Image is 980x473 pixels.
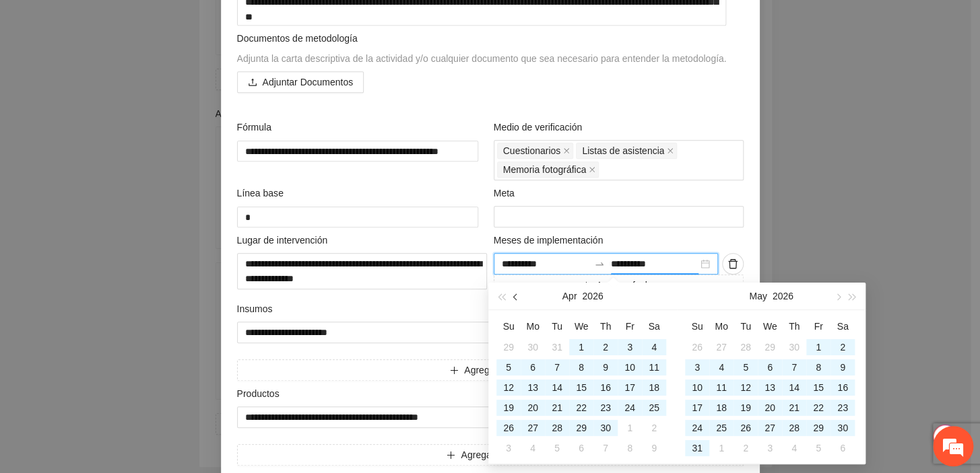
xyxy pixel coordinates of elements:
td: 2026-05-29 [806,418,830,438]
div: 27 [525,420,541,436]
td: 2026-06-02 [733,438,758,458]
td: 2026-04-28 [733,337,758,357]
td: 2026-05-02 [642,418,666,438]
td: 2026-04-27 [709,337,733,357]
td: 2026-05-13 [758,377,782,398]
td: 2026-05-22 [806,398,830,418]
textarea: Escriba su mensaje y pulse “Intro” [7,324,257,371]
td: 2026-05-12 [733,377,758,398]
td: 2026-05-26 [733,418,758,438]
td: 2026-05-18 [709,398,733,418]
button: May [749,283,766,310]
div: 13 [525,379,541,396]
th: Tu [545,316,569,337]
div: 22 [810,400,826,416]
td: 2026-04-28 [545,418,569,438]
td: 2026-03-30 [521,337,545,357]
div: 30 [786,339,802,355]
span: close [667,147,674,154]
th: Tu [733,316,758,337]
div: 31 [689,440,705,456]
div: 1 [810,339,826,355]
div: 7 [549,359,565,375]
td: 2026-04-06 [521,357,545,377]
div: 4 [646,339,662,355]
td: 2026-04-26 [496,418,521,438]
div: 16 [597,379,614,396]
td: 2026-04-10 [618,357,642,377]
th: Fr [618,316,642,337]
td: 2026-04-07 [545,357,569,377]
td: 2026-04-02 [593,337,618,357]
td: 2026-05-09 [830,357,855,377]
div: 3 [689,359,705,375]
div: 3 [622,339,638,355]
td: 2026-04-11 [642,357,666,377]
div: 31 [549,339,565,355]
span: swap-right [594,258,605,269]
th: Th [593,316,618,337]
td: 2026-04-09 [593,357,618,377]
div: 20 [762,400,778,416]
td: 2026-04-12 [496,377,521,398]
span: Lugar de intervención [237,233,333,248]
td: 2026-05-04 [521,438,545,458]
td: 2026-05-24 [685,418,709,438]
div: 29 [810,420,826,436]
span: Insumos [237,301,278,316]
td: 2026-04-01 [569,337,593,357]
div: 7 [786,359,802,375]
td: 2026-04-14 [545,377,569,398]
div: 14 [786,379,802,396]
div: 3 [762,440,778,456]
td: 2026-05-23 [830,398,855,418]
span: Agregar insumo [464,363,531,377]
div: 11 [646,359,662,375]
button: plusAgregar producto [237,444,744,466]
div: 1 [573,339,589,355]
div: 10 [622,359,638,375]
div: 19 [738,400,754,416]
span: Medio de verificación [494,120,587,135]
div: 16 [835,379,851,396]
div: 26 [689,339,705,355]
div: 13 [762,379,778,396]
div: 5 [549,440,565,456]
button: plusAgregar fecha [494,275,744,296]
button: plusAgregar insumo [237,359,744,381]
th: Mo [521,316,545,337]
div: 7 [597,440,614,456]
div: 2 [646,420,662,436]
div: 27 [762,420,778,436]
td: 2026-05-02 [830,337,855,357]
div: 17 [689,400,705,416]
td: 2026-04-05 [496,357,521,377]
td: 2026-05-03 [496,438,521,458]
td: 2026-05-08 [806,357,830,377]
td: 2026-04-23 [593,398,618,418]
td: 2026-05-15 [806,377,830,398]
span: Agregar producto [461,447,533,462]
span: Productos [237,386,285,401]
span: delete [723,258,743,269]
div: 23 [597,400,614,416]
div: 6 [525,359,541,375]
button: 2026 [582,283,603,310]
td: 2026-04-25 [642,398,666,418]
td: 2026-05-21 [782,398,806,418]
td: 2026-05-10 [685,377,709,398]
span: close [589,166,595,173]
span: close [563,147,570,154]
div: 30 [525,339,541,355]
td: 2026-04-04 [642,337,666,357]
td: 2026-05-31 [685,438,709,458]
td: 2026-05-01 [618,418,642,438]
button: uploadAdjuntar Documentos [237,71,364,93]
div: 1 [713,440,729,456]
td: 2026-04-18 [642,377,666,398]
div: 5 [738,359,754,375]
span: plus [446,450,455,461]
th: We [758,316,782,337]
div: 18 [713,400,729,416]
span: Listas de asistencia [576,143,677,159]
